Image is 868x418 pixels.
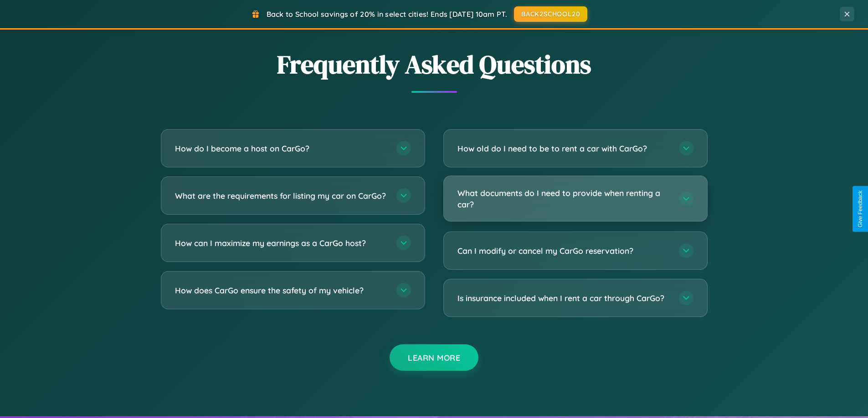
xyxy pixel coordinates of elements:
[457,187,670,210] h3: What documents do I need to provide when renting a car?
[457,292,670,304] h3: Is insurance included when I rent a car through CarGo?
[457,245,670,257] h3: Can I modify or cancel my CarGo reservation?
[175,143,387,154] h3: How do I become a host on CarGo?
[267,10,507,19] span: Back to School savings of 20% in select cities! Ends [DATE] 10am PT.
[161,47,708,82] h2: Frequently Asked Questions
[390,344,478,371] button: Learn More
[514,6,587,22] button: BACK2SCHOOL20
[175,237,387,249] h3: How can I maximize my earnings as a CarGo host?
[457,143,670,154] h3: How old do I need to be to rent a car with CarGo?
[175,285,387,296] h3: How does CarGo ensure the safety of my vehicle?
[175,190,387,201] h3: What are the requirements for listing my car on CarGo?
[857,191,863,227] div: Give Feedback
